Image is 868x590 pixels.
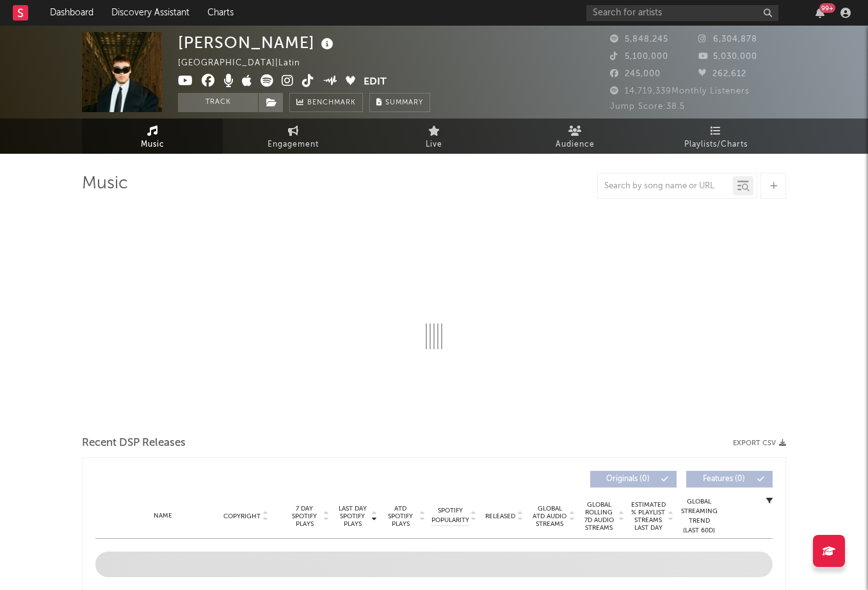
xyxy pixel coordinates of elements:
[369,93,430,112] button: Summary
[426,137,442,152] span: Live
[178,93,258,112] button: Track
[698,35,757,44] span: 6,304,878
[686,471,773,488] button: Features(0)
[586,5,778,21] input: Search for artists
[610,87,750,95] span: 14,719,339 Monthly Listeners
[819,3,835,13] div: 99 +
[82,119,223,154] a: Music
[610,35,668,44] span: 5,848,245
[121,511,205,521] div: Name
[268,137,319,152] span: Engagement
[335,505,369,528] span: Last Day Spotify Plays
[556,137,595,152] span: Audience
[431,506,469,525] span: Spotify Popularity
[645,119,786,154] a: Playlists/Charts
[364,119,504,154] a: Live
[385,99,423,106] span: Summary
[178,32,337,53] div: [PERSON_NAME]
[289,93,363,112] a: Benchmark
[141,137,165,152] span: Music
[532,505,567,528] span: Global ATD Audio Streams
[504,119,645,154] a: Audience
[287,505,321,528] span: 7 Day Spotify Plays
[223,119,364,154] a: Engagement
[307,95,356,111] span: Benchmark
[598,181,733,192] input: Search by song name or URL
[223,512,261,520] span: Copyright
[610,70,661,78] span: 245,000
[599,475,657,483] span: Originals ( 0 )
[684,137,748,152] span: Playlists/Charts
[610,102,685,111] span: Jump Score: 38.5
[383,505,417,528] span: ATD Spotify Plays
[590,471,677,488] button: Originals(0)
[178,56,315,71] div: [GEOGRAPHIC_DATA] | Latin
[485,512,515,520] span: Released
[698,70,746,78] span: 262,612
[698,53,757,61] span: 5,030,000
[680,497,718,536] div: Global Streaming Trend (Last 60D)
[364,74,387,90] button: Edit
[82,436,186,451] span: Recent DSP Releases
[816,8,824,18] button: 99+
[695,475,753,483] span: Features ( 0 )
[631,501,666,532] span: Estimated % Playlist Streams Last Day
[610,53,668,61] span: 5,100,000
[581,501,616,532] span: Global Rolling 7D Audio Streams
[733,439,786,447] button: Export CSV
